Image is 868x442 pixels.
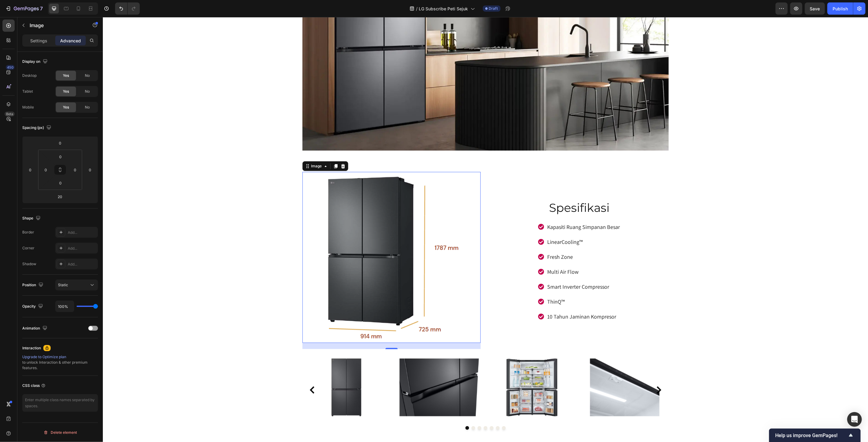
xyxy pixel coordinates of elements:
[22,354,98,360] div: Upgrade to Optimize plan
[22,261,36,267] div: Shadow
[551,368,561,378] button: Carousel Next Arrow
[63,89,69,94] span: Yes
[847,412,862,427] div: Open Intercom Messenger
[445,266,517,274] p: Smart Inverter Compressor
[41,165,50,174] input: 0px
[30,37,47,44] p: Settings
[40,5,43,12] p: 7
[22,214,42,223] div: Shape
[445,251,517,259] p: Multi Air Flow
[22,230,34,235] div: Border
[22,428,98,437] button: Delete element
[115,2,140,15] div: Undo/Redo
[68,262,96,267] div: Add...
[22,245,34,251] div: Corner
[58,283,68,287] span: Static
[200,341,288,399] img: gempages_486412460778062769-3a02b9b9-95bf-4722-a29a-58da3cdf65f7.jpg
[445,221,517,229] p: LinearCooling™
[387,409,391,413] button: Dot
[22,281,45,289] div: Position
[385,341,473,399] img: gempages_486412460778062769-ece3e385-8afd-473f-9785-4064e181758b.jpg
[805,2,825,15] button: Save
[399,409,403,413] button: Dot
[827,2,853,15] button: Publish
[85,89,90,94] span: No
[68,230,96,235] div: Add...
[71,165,80,174] input: 0px
[369,409,372,413] button: Dot
[63,105,69,110] span: Yes
[388,183,565,198] p: Spesifikasi
[68,246,96,251] div: Add...
[217,155,360,326] img: gempages_486412460778062769-87dea6c1-2569-4c3b-bd58-7b02d8651d94.png
[393,409,397,413] button: Dot
[54,178,67,187] input: 0px
[60,37,81,44] p: Advanced
[489,6,498,11] span: Draft
[833,5,848,12] div: Publish
[478,341,566,399] img: gempages_486412460778062769-1d564bd9-9d29-4105-ad88-bd6c114c97c7.jpg
[2,2,45,15] button: 7
[22,324,49,333] div: Animation
[54,138,66,148] input: 0
[6,65,15,70] div: 450
[445,236,517,244] p: Fresh Zone
[54,192,66,201] input: 20
[375,409,378,413] button: Dot
[775,432,855,439] button: Show survey - Help us improve GemPages!
[204,368,214,378] button: Carousel Back Arrow
[103,17,868,442] iframe: Design area
[445,206,517,214] p: Kapasiti Ruang Simpanan Besar
[22,58,49,66] div: Display on
[85,105,90,110] span: No
[30,22,81,29] p: Image
[419,5,468,12] span: LG Subscribe Peti Sejuk
[363,409,366,413] button: Dot
[85,73,90,78] span: No
[207,146,220,152] div: Image
[22,302,44,311] div: Opacity
[85,165,95,174] input: 0
[292,341,380,399] img: gempages_486412460778062769-ebd00f5d-c59c-453f-97e1-0b9b251a7659.jpg
[22,345,41,351] div: Interaction
[22,89,33,94] div: Tablet
[63,73,69,78] span: Yes
[22,383,46,388] div: CSS class
[445,280,517,289] p: ThinQ™
[22,73,37,78] div: Desktop
[56,301,74,312] input: Auto
[810,6,820,11] span: Save
[22,354,98,371] div: to unlock Interaction & other premium features.
[54,152,67,161] input: 0px
[416,5,418,12] span: /
[55,280,98,291] button: Static
[381,409,385,413] button: Dot
[22,105,34,110] div: Mobile
[775,433,847,438] span: Help us improve GemPages!
[445,295,517,304] p: 10 Tahun Jaminan Kompresor
[22,124,52,132] div: Spacing (px)
[43,429,77,436] div: Delete element
[26,165,35,174] input: 0
[5,112,15,116] div: Beta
